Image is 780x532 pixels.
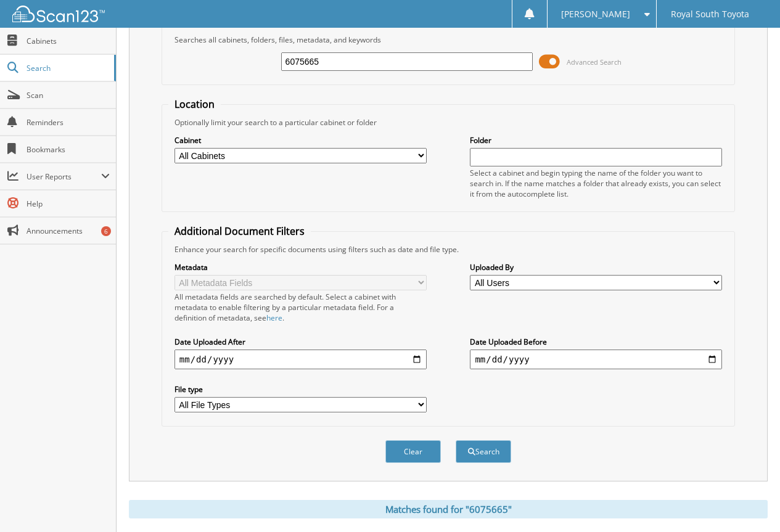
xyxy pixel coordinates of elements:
label: Cabinet [174,135,427,145]
span: Reminders [27,117,110,128]
span: [PERSON_NAME] [561,10,630,18]
span: Bookmarks [27,144,110,155]
label: Uploaded By [470,262,722,272]
legend: Additional Document Filters [168,224,311,238]
button: Search [456,440,511,463]
label: Date Uploaded After [174,337,427,347]
div: 6 [101,226,111,236]
img: scan123-logo-white.svg [12,6,105,22]
span: Advanced Search [567,57,622,67]
span: Search [27,63,108,73]
a: here [266,313,282,323]
span: User Reports [27,171,101,182]
span: Scan [27,90,110,100]
div: Optionally limit your search to a particular cabinet or folder [168,117,728,128]
div: Searches all cabinets, folders, files, metadata, and keywords [168,35,728,45]
button: Clear [385,440,441,463]
input: start [174,350,427,369]
div: Enhance your search for specific documents using filters such as date and file type. [168,244,728,255]
label: Date Uploaded Before [470,337,722,347]
label: Metadata [174,262,427,272]
span: Cabinets [27,36,110,46]
legend: Location [168,97,221,111]
div: All metadata fields are searched by default. Select a cabinet with metadata to enable filtering b... [174,292,427,323]
span: Royal South Toyota [671,10,749,18]
span: Announcements [27,226,110,236]
input: end [470,350,722,369]
span: Help [27,198,110,209]
div: Select a cabinet and begin typing the name of the folder you want to search in. If the name match... [470,168,722,199]
label: Folder [470,135,722,145]
iframe: Chat Widget [718,473,780,532]
div: Matches found for "6075665" [129,500,768,518]
label: File type [174,384,427,395]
